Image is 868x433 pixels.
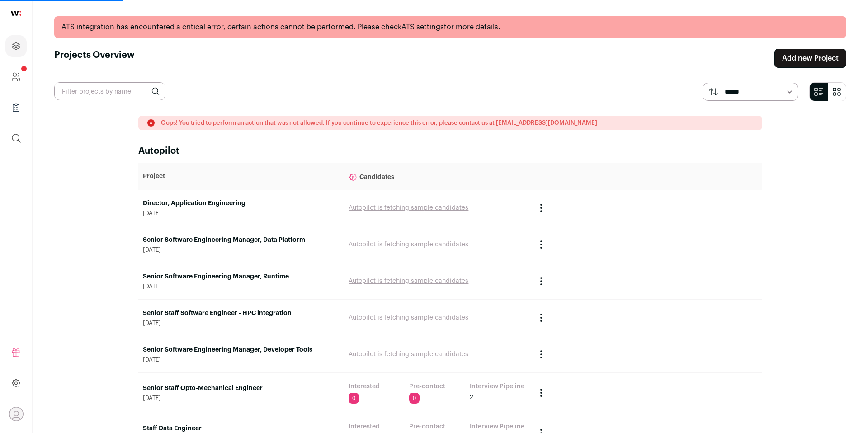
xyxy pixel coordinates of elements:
[349,241,468,248] a: Autopilot is fetching sample candidates
[5,35,27,57] a: Projects
[349,205,468,211] a: Autopilot is fetching sample candidates
[143,309,340,318] a: Senior Staff Software Engineer - HPC integration
[143,199,340,208] a: Director, Application Engineering
[54,49,135,68] h1: Projects Overview
[536,202,547,213] button: Project Actions
[536,349,547,360] button: Project Actions
[143,384,340,393] a: Senior Staff Opto-Mechanical Engineer
[11,11,21,16] img: wellfound-shorthand-0d5821cbd27db2630d0214b213865d53afaa358527fdda9d0ea32b1df1b89c2c.svg
[143,210,340,217] span: [DATE]
[409,393,420,404] span: 0
[143,424,340,433] a: Staff Data Engineer
[5,66,27,88] a: Company and ATS Settings
[774,49,846,68] a: Add new Project
[470,382,524,391] a: Interview Pipeline
[401,24,444,31] a: ATS settings
[349,422,380,431] a: Interested
[9,407,24,421] button: Open dropdown
[409,422,445,431] a: Pre-contact
[143,283,340,290] span: [DATE]
[143,356,340,363] span: [DATE]
[143,345,340,354] a: Senior Software Engineering Manager, Developer Tools
[161,119,597,127] p: Oops! You tried to perform an action that was not allowed. If you continue to experience this err...
[349,393,359,404] span: 0
[470,393,473,402] span: 2
[536,239,547,250] button: Project Actions
[470,422,524,431] a: Interview Pipeline
[409,382,445,391] a: Pre-contact
[349,351,468,358] a: Autopilot is fetching sample candidates
[349,167,527,185] p: Candidates
[349,382,380,391] a: Interested
[143,320,340,327] span: [DATE]
[54,82,165,100] input: Filter projects by name
[536,387,547,398] button: Project Actions
[138,145,762,157] h2: Autopilot
[143,395,340,402] span: [DATE]
[349,278,468,284] a: Autopilot is fetching sample candidates
[536,276,547,287] button: Project Actions
[536,312,547,323] button: Project Actions
[54,16,846,38] div: ATS integration has encountered a critical error, certain actions cannot be performed. Please che...
[349,315,468,321] a: Autopilot is fetching sample candidates
[143,235,340,245] a: Senior Software Engineering Manager, Data Platform
[143,172,340,181] p: Project
[5,97,27,118] a: Company Lists
[143,246,340,254] span: [DATE]
[143,272,340,281] a: Senior Software Engineering Manager, Runtime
